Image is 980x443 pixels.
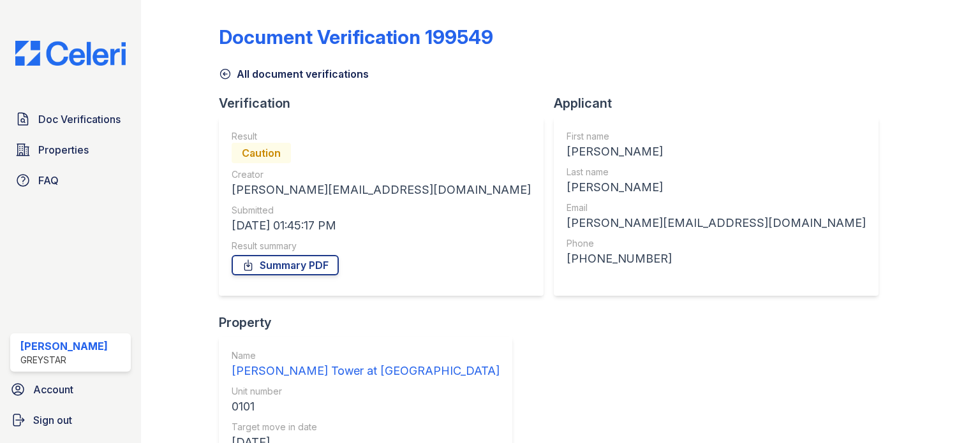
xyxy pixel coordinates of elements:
[554,94,889,112] div: Applicant
[232,349,500,380] a: Name [PERSON_NAME] Tower at [GEOGRAPHIC_DATA]
[33,412,72,428] span: Sign out
[567,237,866,250] div: Phone
[33,382,73,397] span: Account
[232,362,500,380] div: [PERSON_NAME] Tower at [GEOGRAPHIC_DATA]
[38,173,59,188] span: FAQ
[567,214,866,232] div: [PERSON_NAME][EMAIL_ADDRESS][DOMAIN_NAME]
[232,349,500,362] div: Name
[219,66,369,82] a: All document verifications
[38,112,121,127] span: Doc Verifications
[219,314,523,331] div: Property
[567,178,866,196] div: [PERSON_NAME]
[232,385,500,398] div: Unit number
[232,240,531,252] div: Result summary
[232,204,531,217] div: Submitted
[219,94,554,112] div: Verification
[20,354,108,367] div: Greystar
[567,143,866,161] div: [PERSON_NAME]
[20,338,108,354] div: [PERSON_NAME]
[5,41,136,66] img: CE_Logo_Blue-a8612792a0a2168367f1c8372b55b34899dd931a85d93a1a3d3e32e68fde9ad4.png
[567,166,866,178] div: Last name
[232,398,500,416] div: 0101
[10,106,131,132] a: Doc Verifications
[232,143,291,163] div: Caution
[567,130,866,143] div: First name
[10,168,131,193] a: FAQ
[232,181,531,199] div: [PERSON_NAME][EMAIL_ADDRESS][DOMAIN_NAME]
[219,25,493,48] div: Document Verification 199549
[567,250,866,268] div: [PHONE_NUMBER]
[232,421,500,433] div: Target move in date
[5,407,136,433] a: Sign out
[232,130,531,143] div: Result
[567,201,866,214] div: Email
[10,137,131,163] a: Properties
[5,377,136,402] a: Account
[232,217,531,235] div: [DATE] 01:45:17 PM
[232,255,339,275] a: Summary PDF
[232,168,531,181] div: Creator
[38,142,89,157] span: Properties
